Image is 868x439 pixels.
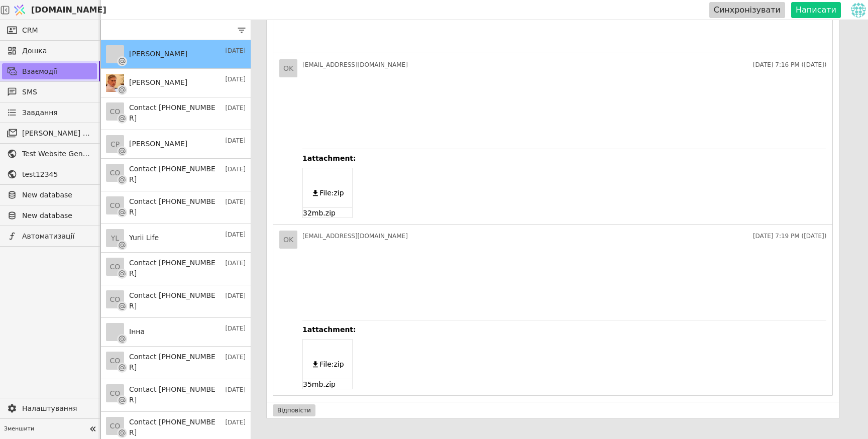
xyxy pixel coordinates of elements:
div: OK [279,59,297,77]
img: download_photo [106,74,124,92]
div: CP [106,135,124,153]
div: YL [106,229,124,247]
a: COContact [PHONE_NUMBER][DATE] [101,253,251,285]
h3: Інна [129,326,145,337]
a: Відповісти [273,404,833,416]
a: Дошка [2,43,97,59]
h3: Contact [PHONE_NUMBER] [129,290,220,311]
p: [DATE] [225,385,246,394]
h3: [PERSON_NAME] [129,77,187,88]
h3: Contact [PHONE_NUMBER] [129,384,220,405]
h3: Yurii Life [129,233,159,243]
span: New database [22,190,92,200]
div: CO [106,417,124,435]
a: [DOMAIN_NAME] [10,1,100,20]
h3: 35mb.zip [303,379,352,389]
a: COContact [PHONE_NUMBER][DATE] [101,347,251,379]
a: File:zip [311,188,344,198]
a: SMS [2,84,97,100]
div: CO [106,164,124,182]
h3: [PERSON_NAME] [129,49,187,59]
a: COContact [PHONE_NUMBER][DATE] [101,285,251,318]
span: Дошка [22,46,92,56]
h3: 32mb.zip [303,207,352,217]
a: Завдання [2,104,97,121]
img: 5aac599d017e95b87b19a5333d21c178 [851,3,866,18]
span: Test Website General template [22,149,92,159]
a: [PERSON_NAME][DATE] [101,69,251,97]
p: [DATE] [225,259,246,268]
span: [PERSON_NAME] розсилки [22,128,92,139]
b: 1 attachment : [302,325,356,334]
span: New database [22,210,92,221]
h3: Contact [PHONE_NUMBER] [129,258,220,279]
p: [DATE] [225,75,246,84]
div: CO [106,352,124,370]
button: Написати [791,2,841,18]
h3: Contact [PHONE_NUMBER] [129,196,220,217]
a: New database [2,187,97,203]
span: [DATE] 7:19 PM ([DATE]) [753,232,827,241]
a: COContact [PHONE_NUMBER][DATE] [101,379,251,412]
p: [DATE] [225,165,246,174]
span: [DATE] 7:16 PM ([DATE]) [753,60,827,69]
p: [DATE] [225,103,246,113]
a: YLYurii Life[DATE] [101,224,251,253]
a: COContact [PHONE_NUMBER][DATE] [101,97,251,130]
b: 1 attachment : [302,154,356,162]
a: COContact [PHONE_NUMBER][DATE] [101,159,251,191]
div: CO [106,384,124,402]
span: SMS [22,87,92,97]
h3: Contact [PHONE_NUMBER] [129,102,220,124]
span: Завдання [22,107,58,118]
div: CO [106,290,124,308]
span: Зменшити [4,425,86,433]
span: [EMAIL_ADDRESS][DOMAIN_NAME] [302,232,408,241]
a: [PERSON_NAME] розсилки [2,125,97,141]
div: CO [106,102,124,121]
div: File: zip [319,359,344,370]
span: test12345 [22,169,92,180]
img: Logo [12,1,27,20]
a: CP[PERSON_NAME][DATE] [101,130,251,159]
p: [DATE] [225,46,246,55]
h3: [PERSON_NAME] [129,139,187,149]
a: File:zip [311,359,344,370]
h3: Contact [PHONE_NUMBER] [129,417,220,438]
p: [DATE] [225,230,246,239]
span: Налаштування [22,403,92,414]
button: Синхронізувати [709,2,785,18]
span: Взаємодії [22,66,92,77]
span: Автоматизації [22,231,92,242]
p: [DATE] [225,291,246,300]
a: Налаштування [2,400,97,416]
h3: Contact [PHONE_NUMBER] [129,164,220,185]
div: CO [106,196,124,214]
a: New database [2,207,97,224]
p: [DATE] [225,136,246,145]
span: CRM [22,25,38,36]
button: Відповісти [273,404,315,416]
div: CO [106,258,124,276]
span: [EMAIL_ADDRESS][DOMAIN_NAME] [302,60,408,69]
a: Взаємодії [2,63,97,79]
div: File: zip [319,188,344,198]
p: [DATE] [225,324,246,333]
p: [DATE] [225,197,246,206]
span: [DOMAIN_NAME] [31,4,106,16]
a: Автоматизації [2,228,97,244]
p: [DATE] [225,353,246,362]
a: Test Website General template [2,146,97,162]
a: Інна[DATE] [101,318,251,347]
a: COContact [PHONE_NUMBER][DATE] [101,191,251,224]
div: OK [279,231,297,249]
p: [DATE] [225,418,246,427]
a: [PERSON_NAME][DATE] [101,40,251,69]
a: CRM [2,22,97,38]
a: test12345 [2,166,97,182]
h3: Contact [PHONE_NUMBER] [129,352,220,373]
